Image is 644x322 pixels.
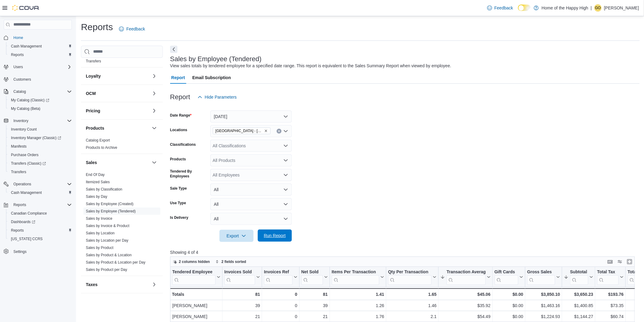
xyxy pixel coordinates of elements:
span: Dashboards [9,218,72,226]
span: Catalog [11,88,72,95]
a: Home [11,34,26,41]
div: 1.46 [388,302,436,309]
label: Date Range [170,113,192,118]
span: Cash Management [11,44,42,49]
button: Transfers [6,168,74,176]
span: Home [11,34,72,41]
span: Inventory Count [11,127,37,132]
a: Inventory Manager (Classic) [6,134,74,142]
a: Feedback [117,23,147,35]
button: OCM [151,90,158,97]
button: All [210,184,292,196]
span: Report [171,72,185,84]
a: Sales by Employee (Created) [86,202,134,206]
button: Operations [11,180,34,188]
div: Tendered Employee [172,269,215,275]
div: $1,144.27 [564,313,593,320]
a: Sales by Invoice & Product [86,224,129,228]
span: Sales by Product & Location [86,253,132,257]
label: Tendered By Employees [170,169,208,179]
div: 39 [301,302,328,309]
button: Run Report [258,229,292,242]
span: Dashboards [11,219,35,224]
span: Inventory [13,118,28,123]
button: Canadian Compliance [6,209,74,218]
a: Inventory Manager (Classic) [9,134,64,142]
span: Settings [13,249,26,254]
label: Products [170,157,186,162]
span: Reports [13,202,26,207]
span: Operations [13,182,31,187]
a: Feedback [485,2,516,14]
button: Users [1,63,74,71]
button: Operations [1,180,74,188]
div: Invoices Ref [264,269,292,285]
button: Gift Cards [494,269,523,285]
div: Qty Per Transaction [388,269,432,285]
button: Reports [1,201,74,209]
div: $54.49 [440,313,490,320]
div: Gross Sales [527,269,555,275]
button: Catalog [11,88,28,95]
h3: Pricing [86,108,100,114]
a: Transfers (Classic) [9,160,48,167]
button: 2 fields sorted [213,258,249,265]
h1: Reports [81,21,113,33]
button: Cash Management [6,188,74,197]
input: Dark Mode [518,5,531,11]
span: Transfers [9,168,72,176]
span: Sales by Employee (Tendered) [86,209,136,214]
span: Transfers [11,170,26,174]
a: Sales by Product [86,246,114,250]
button: Invoices Ref [264,269,297,285]
span: Reports [11,228,24,233]
div: [PERSON_NAME] [172,313,220,320]
div: Transaction Average [446,269,485,275]
button: Total Tax [597,269,624,285]
span: Inventory Count [9,126,72,133]
span: Sales by Classification [86,187,122,192]
a: Cash Management [9,189,44,196]
div: 1.76 [332,313,384,320]
span: Email Subscription [192,72,231,84]
button: OCM [86,90,149,96]
button: Products [86,125,149,131]
button: Loyalty [151,72,158,80]
h3: Loyalty [86,73,101,79]
span: Sales by Invoice [86,216,112,221]
button: Products [151,124,158,132]
div: Gross Sales [527,269,555,285]
span: Sales by Day [86,194,107,199]
div: Net Sold [301,269,323,285]
button: [DATE] [210,110,292,123]
div: 0 [264,291,297,298]
button: Sales [151,159,158,166]
button: Hide Parameters [195,91,239,103]
button: Reports [6,226,74,235]
div: Subtotal [570,269,588,275]
span: Reports [9,227,72,234]
button: Pricing [151,107,158,114]
a: End Of Day [86,173,105,177]
button: Open list of options [283,143,288,148]
span: [US_STATE] CCRS [11,236,43,241]
div: Totals [172,291,220,298]
span: Canadian Compliance [11,211,47,216]
p: Showing 4 of 4 [170,249,640,255]
button: All [210,213,292,225]
button: Open list of options [283,129,288,134]
div: [PERSON_NAME] [172,302,220,309]
button: Open list of options [283,173,288,177]
img: Cova [12,5,40,11]
div: 39 [224,302,260,309]
button: Open list of options [283,158,288,163]
div: Total Tax [597,269,619,275]
span: Hide Parameters [205,94,237,100]
button: Gross Sales [527,269,560,285]
span: 2 fields sorted [222,259,246,264]
span: Swan River - Main Street - Fire & Flower [213,128,271,134]
button: Enter fullscreen [626,258,633,265]
div: 0 [264,302,297,309]
div: Gaylene Odnokon [594,4,602,12]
